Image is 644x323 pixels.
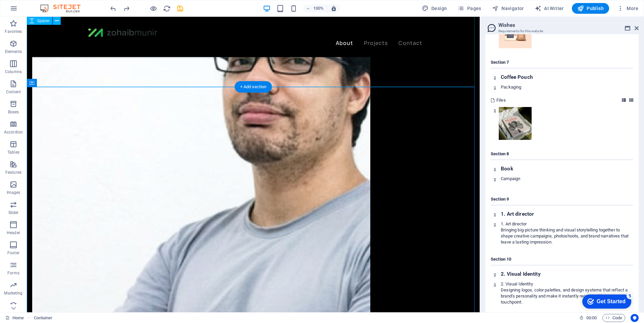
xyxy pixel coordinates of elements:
p: Header [7,230,20,235]
p: Boxes [8,109,19,115]
h4: Section 10 [491,256,633,265]
p: Packaging [501,84,633,90]
p: Elements [5,49,22,54]
p: Footer [7,250,19,256]
span: Files [496,97,506,103]
i: Undo: Add element (Ctrl+Z) [109,5,117,12]
h3: 2. Visual Identity [501,271,633,277]
span: Pages [458,5,481,12]
div: Get Started 5 items remaining, 0% complete [4,3,53,17]
span: : [591,315,592,320]
p: Marketing [4,290,22,296]
button: save [176,4,184,12]
p: Campaign [501,176,633,182]
span: Navigator [492,5,524,12]
button: Click here to leave preview mode and continue editing [149,4,157,12]
div: Get Started [18,7,47,13]
p: Images [7,190,20,195]
button: 100% [303,4,327,12]
h4: Section 9 [491,196,633,205]
span: Spacer [37,19,50,23]
div: Drag this element into the website [491,74,499,84]
span: Code [605,314,622,322]
button: Publish [572,3,609,14]
button: Navigator [489,3,527,14]
h3: Coffee Pouch [501,74,633,80]
div: + Add section [235,81,272,93]
div: Drag this element into the website [491,84,499,94]
img: Editor Logo [39,4,89,12]
div: Drag this element into the website [491,107,499,140]
button: AI Writer [532,3,567,14]
button: Usercentrics [631,314,639,322]
div: Drag this element into the website [491,176,499,185]
p: Content [6,89,21,95]
div: Design (Ctrl+Alt+Y) [419,3,450,14]
p: Designing logos, color palettes, and design systems that reflect a brand’s personality and make i... [501,287,633,305]
h3: Book [501,166,633,172]
span: Publish [577,5,604,12]
button: undo [109,4,117,12]
button: More [614,3,641,14]
span: 1. Art director [501,221,527,226]
p: Features [5,170,21,175]
span: Click to select. Double-click to edit [34,314,53,322]
p: Columns [5,69,22,74]
i: On resize automatically adjust zoom level to fit chosen device. [331,5,337,11]
i: Reload page [163,5,171,12]
h6: Session time [579,314,597,322]
p: Favorites [5,29,22,34]
i: Redo: Add element (Ctrl+Y, ⌘+Y) [123,5,130,12]
p: Tables [7,150,19,155]
p: Accordion [4,129,23,135]
div: 5 [48,1,55,8]
span: 00 00 [586,314,597,322]
div: Drag this element into the website [491,271,499,280]
div: Drag this element into the website [491,211,499,220]
p: Slider [8,210,19,215]
button: Pages [455,3,484,14]
button: reload [163,4,171,12]
div: Drag this element into the website [491,281,499,305]
i: Save (Ctrl+S) [176,5,184,12]
button: redo [122,4,130,12]
button: Design [419,3,450,14]
h3: Requirements for this website [498,28,625,34]
nav: breadcrumb [34,314,53,322]
h4: Section 8 [491,151,633,160]
img: Portfolio-image5-qLsyJY15wF2MrT5-fzMm2Q.png [499,107,532,140]
h3: 1. Art director [501,211,633,217]
p: Bringing big-picture thinking and visual storytelling together to shape creative campaigns, photo... [501,227,633,245]
div: Drag this element into the website [491,221,499,245]
button: Code [602,314,625,322]
span: More [617,5,638,12]
span: Design [422,5,447,12]
a: Click to cancel selection. Double-click to open Pages [5,314,24,322]
span: AI Writer [535,5,564,12]
div: Drag this element into the website [491,166,499,175]
h2: Wishes [498,22,639,28]
h6: 100% [313,4,324,12]
iframe: To enrich screen reader interactions, please activate Accessibility in Grammarly extension settings [27,17,480,312]
span: 2. Visual Identity [501,281,533,286]
h4: Section 7 [491,59,633,68]
p: Forms [7,270,19,276]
